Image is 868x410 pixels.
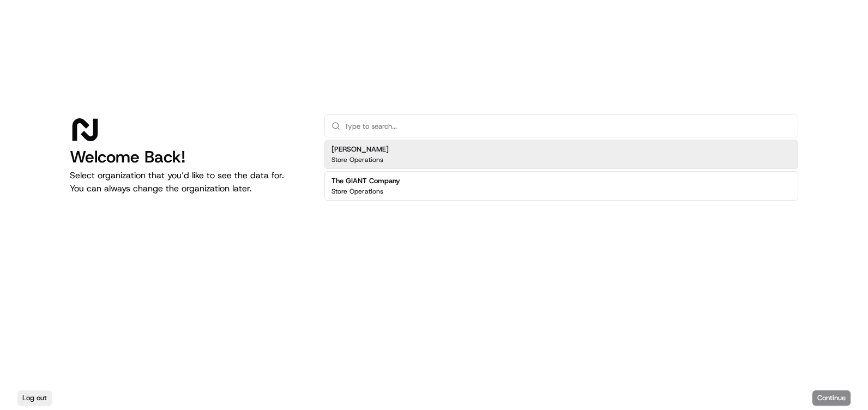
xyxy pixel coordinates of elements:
h1: Welcome Back! [70,147,307,167]
p: Store Operations [331,187,383,196]
h2: [PERSON_NAME] [331,144,389,154]
h2: The GIANT Company [331,176,400,186]
div: Suggestions [324,137,798,203]
p: Select organization that you’d like to see the data for. You can always change the organization l... [70,169,307,195]
button: Log out [17,390,52,406]
p: Store Operations [331,155,383,164]
input: Type to search... [345,115,791,137]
